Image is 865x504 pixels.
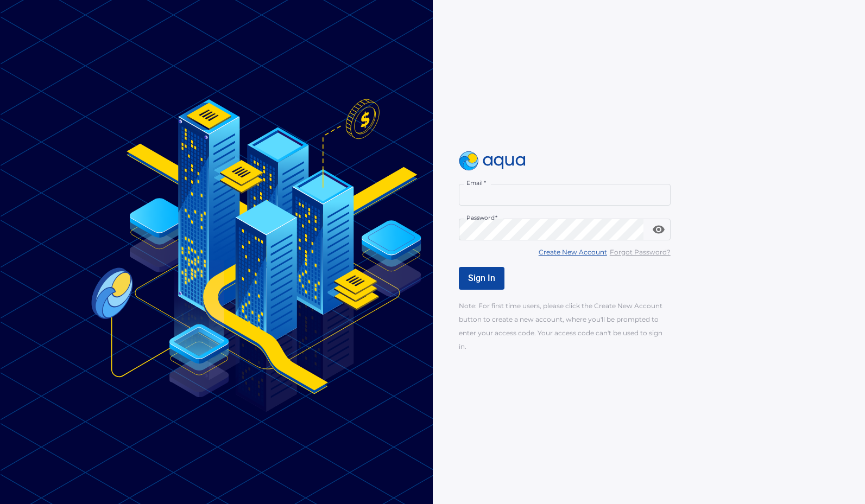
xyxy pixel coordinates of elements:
img: logo [459,151,526,171]
label: Email [466,179,486,187]
button: toggle password visibility [648,219,670,240]
span: Sign In [468,273,495,283]
u: Forgot Password? [610,248,671,256]
span: Note: For first time users, please click the Create New Account button to create a new account, w... [459,302,662,350]
u: Create New Account [539,248,607,256]
label: Password [466,214,497,222]
button: Sign In [459,267,504,290]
